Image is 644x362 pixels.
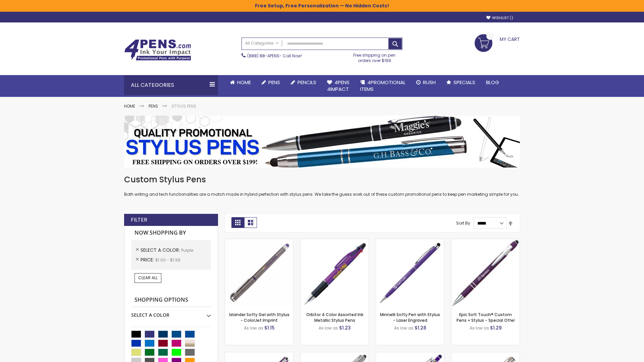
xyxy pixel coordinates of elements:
[470,325,489,331] span: As low as
[131,216,147,224] strong: Filter
[124,174,520,197] div: Both writing and tech functionalities are a match made in hybrid perfection with stylus pens. We ...
[124,75,218,95] div: All Categories
[149,103,158,109] a: Pens
[346,50,403,63] div: Free shipping on pen orders over $199
[322,75,355,97] a: 4Pens4impact
[451,352,520,358] a: Tres-Chic Touch Pen - Standard Laser-Purple
[423,79,436,86] span: Rush
[301,352,369,358] a: Tres-Chic with Stylus Metal Pen - Standard Laser-Purple
[490,324,502,331] span: $1.29
[441,75,481,90] a: Specials
[360,79,406,93] span: 4PROMOTIONAL ITEMS
[306,312,363,323] a: Orbitor 4 Color Assorted Ink Metallic Stylus Pens
[225,239,293,307] img: Islander Softy Gel with Stylus - ColorJet Imprint-Purple
[285,75,322,90] a: Pencils
[141,256,155,263] span: Price
[124,39,191,61] img: 4Pens Custom Pens and Promotional Products
[380,312,440,323] a: Minnelli Softy Pen with Stylus - Laser Engraved
[453,79,475,86] span: Specials
[394,325,414,331] span: As low as
[124,103,135,109] a: Home
[327,79,350,93] span: 4Pens 4impact
[411,75,441,90] a: Rush
[181,247,193,253] span: Purple
[135,273,161,283] a: Clear All
[155,257,180,263] span: $1.00 - $1.99
[268,79,280,86] span: Pens
[171,103,196,109] strong: Stylus Pens
[131,307,211,318] div: Select A Color
[237,79,251,86] span: Home
[355,75,411,97] a: 4PROMOTIONALITEMS
[225,75,256,90] a: Home
[225,239,293,244] a: Islander Softy Gel with Stylus - ColorJet Imprint-Purple
[131,293,211,307] strong: Shopping Options
[376,352,444,358] a: Phoenix Softy with Stylus Pen - Laser-Purple
[376,239,444,244] a: Minnelli Softy Pen with Stylus - Laser Engraved-Purple
[301,239,369,244] a: Orbitor 4 Color Assorted Ink Metallic Stylus Pens-Purple
[256,75,285,90] a: Pens
[247,53,302,59] span: - Call Now!
[231,217,244,228] strong: Grid
[376,239,444,307] img: Minnelli Softy Pen with Stylus - Laser Engraved-Purple
[481,75,504,90] a: Blog
[124,116,520,168] img: Stylus Pens
[124,174,520,185] h1: Custom Stylus Pens
[242,38,282,49] a: All Categories
[138,275,158,281] span: Clear All
[247,53,279,59] a: (888) 88-4PENS
[486,79,499,86] span: Blog
[451,239,520,244] a: 4P-MS8B-Purple
[229,312,289,323] a: Islander Softy Gel with Stylus - ColorJet Imprint
[298,79,316,86] span: Pencils
[339,324,351,331] span: $1.23
[244,325,263,331] span: As low as
[225,352,293,358] a: Avendale Velvet Touch Stylus Gel Pen-Purple
[131,226,211,240] strong: Now Shopping by
[456,220,470,226] label: Sort By
[457,312,515,323] a: Epic Soft Touch® Custom Pens + Stylus - Special Offer
[486,15,513,20] a: Wishlist
[319,325,338,331] span: As low as
[264,324,275,331] span: $1.15
[301,239,369,307] img: Orbitor 4 Color Assorted Ink Metallic Stylus Pens-Purple
[245,41,279,46] span: All Categories
[415,324,426,331] span: $1.28
[451,239,520,307] img: 4P-MS8B-Purple
[141,247,181,253] span: Select A Color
